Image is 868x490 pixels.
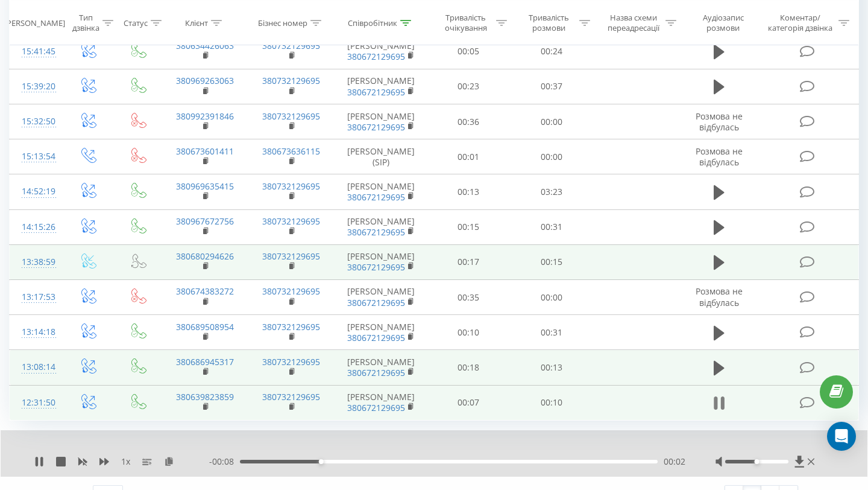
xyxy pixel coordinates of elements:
span: 00:02 [664,456,685,468]
span: 1 x [121,456,130,468]
td: 00:13 [510,350,593,385]
div: 14:15:26 [22,215,51,239]
span: Розмова не відбулась [696,285,743,308]
div: 13:17:53 [22,285,51,309]
td: [PERSON_NAME] [335,350,427,385]
a: 380673636115 [262,145,320,157]
td: 00:00 [510,139,593,174]
td: 00:36 [427,104,511,139]
a: 380673601411 [176,145,234,157]
div: Тривалість розмови [521,13,576,33]
a: 380672129695 [347,402,405,413]
div: Аудіозапис розмови [690,13,756,33]
div: 13:38:59 [22,250,51,274]
a: 380732129695 [262,215,320,227]
div: Співробітник [348,17,397,28]
td: 00:37 [510,69,593,104]
td: 00:31 [510,209,593,244]
a: 380967672756 [176,215,234,227]
a: 380672129695 [347,121,405,133]
a: 380672129695 [347,226,405,238]
td: 03:23 [510,174,593,209]
a: 380672129695 [347,261,405,273]
a: 380992391846 [176,110,234,122]
td: 00:17 [427,244,511,279]
a: 380732129695 [262,391,320,402]
td: 00:01 [427,139,511,174]
td: 00:31 [510,315,593,350]
a: 380732129695 [262,180,320,192]
a: 380969635415 [176,180,234,192]
td: [PERSON_NAME] [335,34,427,69]
td: [PERSON_NAME] [335,69,427,104]
a: 380639823859 [176,391,234,402]
a: 380689508954 [176,321,234,332]
td: 00:23 [427,69,511,104]
td: 00:10 [427,315,511,350]
td: 00:10 [510,385,593,420]
div: Accessibility label [319,459,324,464]
a: 380674383272 [176,285,234,297]
a: 380680294626 [176,250,234,262]
div: Коментар/категорія дзвінка [765,13,835,33]
div: Тип дзвінка [72,13,99,33]
a: 380672129695 [347,51,405,62]
div: 15:41:45 [22,40,51,63]
td: [PERSON_NAME] [335,104,427,139]
div: [PERSON_NAME] [4,17,65,28]
div: 13:08:14 [22,355,51,379]
td: 00:15 [427,209,511,244]
a: 380732129695 [262,110,320,122]
td: 00:35 [427,280,511,315]
div: Назва схеми переадресації [604,13,662,33]
td: [PERSON_NAME] [335,209,427,244]
div: Accessibility label [754,459,759,464]
td: 00:00 [510,104,593,139]
a: 380672129695 [347,297,405,308]
a: 380686945317 [176,356,234,367]
a: 380732129695 [262,356,320,367]
td: 00:18 [427,350,511,385]
div: 15:32:50 [22,110,51,133]
a: 380732129695 [262,75,320,86]
a: 380732129695 [262,40,320,51]
div: 12:31:50 [22,391,51,415]
a: 380672129695 [347,191,405,203]
td: 00:00 [510,280,593,315]
div: 15:39:20 [22,75,51,98]
a: 380732129695 [262,321,320,332]
td: [PERSON_NAME] [335,315,427,350]
a: 380732129695 [262,285,320,297]
div: 14:52:19 [22,180,51,203]
td: 00:07 [427,385,511,420]
td: [PERSON_NAME] [335,280,427,315]
td: [PERSON_NAME] (SIP) [335,139,427,174]
div: Open Intercom Messenger [827,422,856,451]
a: 380969263063 [176,75,234,86]
div: Бізнес номер [258,17,307,28]
a: 380672129695 [347,86,405,98]
td: 00:05 [427,34,511,69]
td: 00:13 [427,174,511,209]
span: Розмова не відбулась [696,145,743,168]
a: 380672129695 [347,367,405,378]
div: Клієнт [185,17,208,28]
td: 00:24 [510,34,593,69]
div: Статус [124,17,148,28]
span: - 00:08 [209,456,240,468]
a: 380634426063 [176,40,234,51]
div: Тривалість очікування [438,13,494,33]
td: 00:15 [510,244,593,279]
div: 13:14:18 [22,320,51,344]
td: [PERSON_NAME] [335,385,427,420]
div: 15:13:54 [22,145,51,168]
td: [PERSON_NAME] [335,174,427,209]
a: 380732129695 [262,250,320,262]
span: Розмова не відбулась [696,110,743,133]
a: 380672129695 [347,332,405,343]
td: [PERSON_NAME] [335,244,427,279]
